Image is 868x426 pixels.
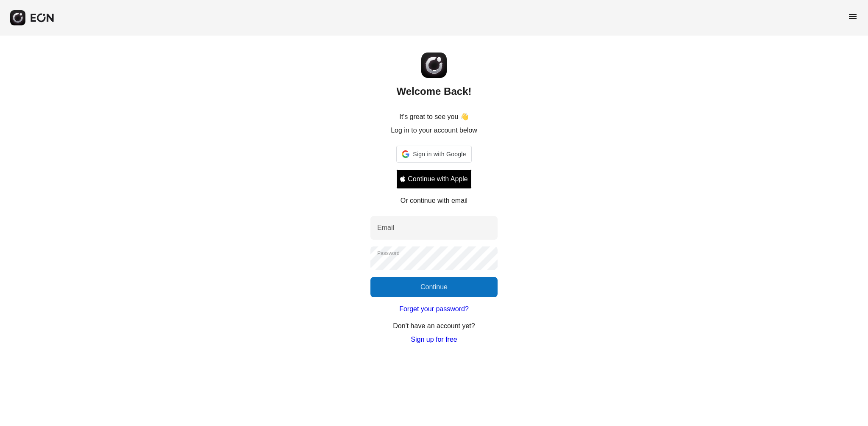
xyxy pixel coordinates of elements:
p: Don't have an account yet? [393,321,475,331]
a: Sign up for free [411,335,457,345]
a: Forget your password? [399,304,469,314]
p: Log in to your account below [391,125,477,136]
p: It's great to see you 👋 [399,112,469,122]
span: Sign in with Google [413,149,466,159]
button: Continue [370,277,498,297]
p: Or continue with email [401,196,467,206]
label: Email [377,223,394,233]
button: Signin with apple ID [396,169,471,189]
span: menu [848,11,858,22]
h2: Welcome Back! [397,85,472,98]
div: Sign in with Google [396,146,471,163]
label: Password [377,250,400,257]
